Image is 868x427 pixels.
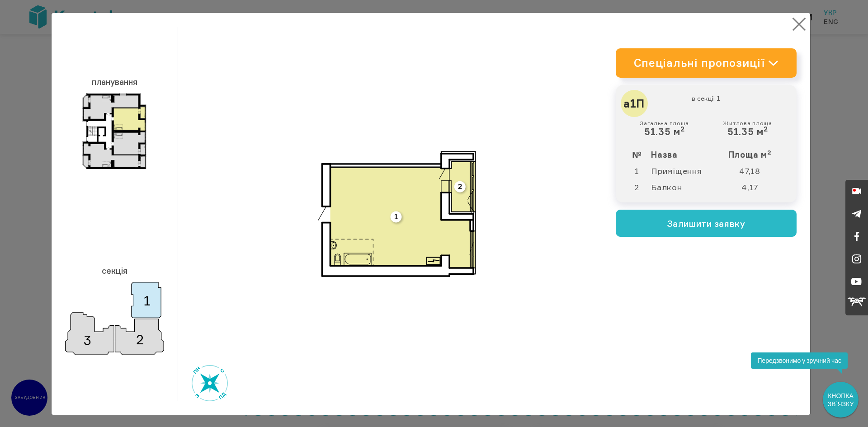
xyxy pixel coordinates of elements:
div: а1П [621,90,648,117]
small: Загальна площа [640,120,689,127]
td: Балкон [651,179,719,195]
div: КНОПКА ЗВ`ЯЗКУ [824,383,858,417]
h3: секція [65,262,164,280]
th: Площа м [719,146,789,163]
button: Залишити заявку [616,210,797,237]
td: 1 [623,163,651,179]
a: Спеціальні пропозиції [616,48,797,78]
sup: 2 [680,125,685,133]
div: 51.35 м [640,120,689,137]
div: 51.35 м [723,120,772,137]
td: 4,17 [719,179,789,195]
h3: планування [65,73,164,91]
sup: 2 [767,149,772,156]
small: Житлова площа [723,120,772,127]
small: в секціі 1 [625,94,787,103]
th: Назва [651,146,719,163]
td: Приміщення [651,163,719,179]
td: 2 [623,179,651,195]
img: a1p-1.svg [318,151,476,277]
sup: 2 [764,125,768,133]
div: Передзвонимо у зручний час [751,352,848,369]
th: № [623,146,651,163]
td: 47,18 [719,163,789,179]
button: Close [790,15,808,33]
